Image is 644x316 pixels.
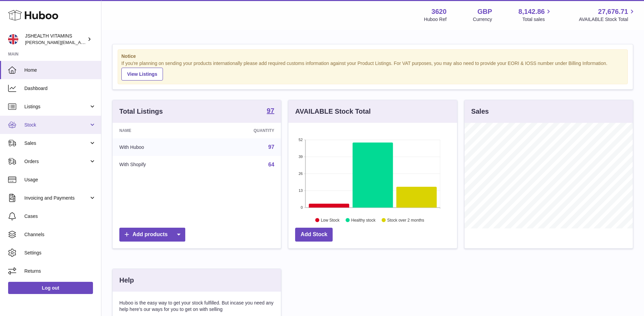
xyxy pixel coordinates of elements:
span: Total sales [522,16,552,23]
h3: Sales [471,107,489,116]
a: 27,676.71 AVAILABLE Stock Total [579,7,636,23]
text: Healthy stock [351,218,376,222]
div: Huboo Ref [424,16,447,23]
text: 0 [301,205,303,209]
a: 97 [267,107,274,115]
a: Log out [8,282,93,294]
a: Add products [119,228,185,242]
span: Orders [24,158,89,165]
span: Usage [24,177,96,183]
th: Name [113,123,204,138]
h3: AVAILABLE Stock Total [295,107,371,116]
th: Quantity [204,123,281,138]
span: Sales [24,140,89,146]
span: [PERSON_NAME][EMAIL_ADDRESS][DOMAIN_NAME] [25,40,136,45]
strong: 97 [267,107,274,114]
span: Returns [24,268,96,274]
span: Channels [24,231,96,238]
a: 8,142.86 Total sales [519,7,553,23]
strong: GBP [477,7,492,16]
text: Low Stock [321,218,340,222]
div: Currency [473,16,492,23]
span: Listings [24,104,89,110]
a: 97 [268,144,275,150]
span: Home [24,67,96,73]
span: Dashboard [24,85,96,92]
a: View Listings [121,68,163,81]
span: Settings [24,250,96,256]
h3: Help [119,276,134,285]
text: 39 [299,155,303,159]
span: Invoicing and Payments [24,195,89,201]
div: JSHEALTH VITAMINS [25,33,86,46]
span: 8,142.86 [519,7,545,16]
img: francesca@jshealthvitamins.com [8,34,18,44]
text: 13 [299,188,303,193]
text: Stock over 2 months [387,218,424,222]
td: With Shopify [113,156,204,174]
a: 64 [268,162,275,167]
span: 27,676.71 [598,7,628,16]
p: Huboo is the easy way to get your stock fulfilled. But incase you need any help here's our ways f... [119,300,274,313]
td: With Huboo [113,138,204,156]
a: Add Stock [295,228,333,242]
text: 26 [299,172,303,176]
strong: Notice [121,53,624,60]
span: AVAILABLE Stock Total [579,16,636,23]
text: 52 [299,138,303,142]
div: If you're planning on sending your products internationally please add required customs informati... [121,60,624,81]
strong: 3620 [431,7,447,16]
span: Stock [24,122,89,128]
span: Cases [24,213,96,220]
h3: Total Listings [119,107,163,116]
